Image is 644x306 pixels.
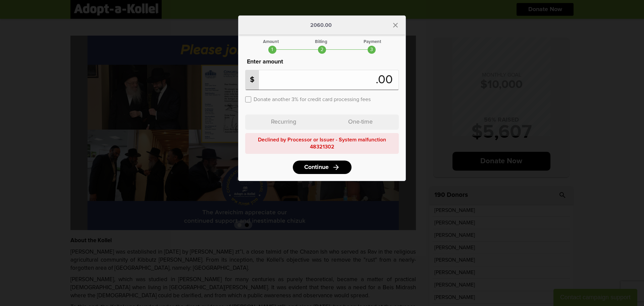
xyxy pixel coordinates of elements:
[391,21,399,29] i: close
[315,40,327,44] div: Billing
[246,70,259,90] p: $
[245,57,399,67] p: Enter amount
[254,96,371,102] label: Donate another 3% for credit card processing fees
[268,46,276,54] div: 1
[245,115,322,130] p: Recurring
[245,133,399,154] p: Declined by Processor or Issuer - System malfunction 48321302
[263,40,279,44] div: Amount
[304,164,329,170] span: Continue
[376,74,396,86] span: .00
[368,46,376,54] div: 3
[322,115,399,130] p: One-time
[364,40,381,44] div: Payment
[318,46,326,54] div: 2
[293,161,352,174] a: Continuearrow_forward
[310,23,332,28] p: 2060.00
[332,163,340,171] i: arrow_forward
